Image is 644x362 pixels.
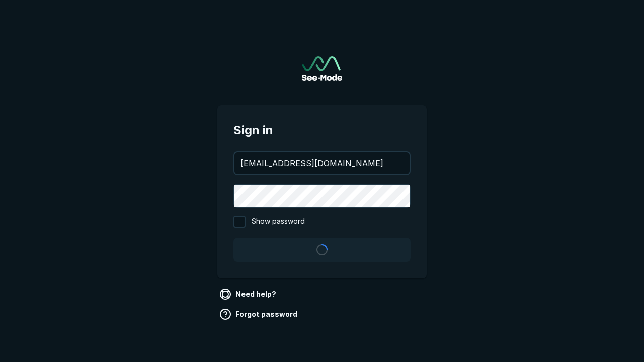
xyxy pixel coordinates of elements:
a: Need help? [217,286,280,302]
span: Sign in [233,121,411,139]
input: your@email.com [234,152,410,174]
span: Show password [252,216,305,228]
a: Go to sign in [302,56,342,81]
a: Forgot password [217,306,301,322]
img: See-Mode Logo [302,56,342,81]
